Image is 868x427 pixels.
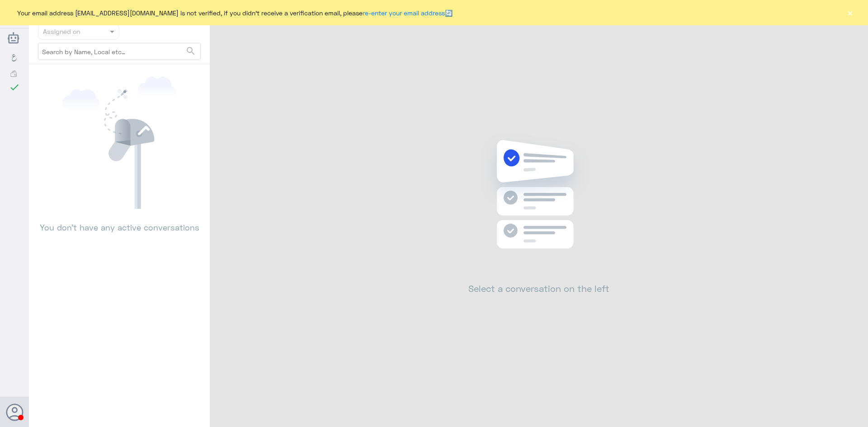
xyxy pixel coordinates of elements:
[38,209,201,234] p: You don’t have any active conversations
[185,46,196,56] span: search
[185,44,196,59] button: search
[6,404,23,421] button: Avatar
[845,8,854,17] button: ×
[17,8,453,18] span: Your email address [EMAIL_ADDRESS][DOMAIN_NAME] is not verified, if you didn't receive a verifica...
[468,283,609,294] h2: Select a conversation on the left
[363,9,445,17] a: re-enter your email address
[9,82,20,93] i: check
[38,43,200,60] input: Search by Name, Local etc…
